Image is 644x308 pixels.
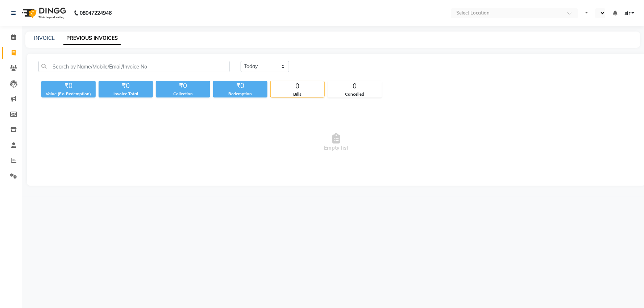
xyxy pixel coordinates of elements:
[156,81,210,91] div: ₹0
[34,35,55,41] a: INVOICE
[63,32,121,45] a: PREVIOUS INVOICES
[271,81,324,91] div: 0
[80,3,112,23] b: 08047224946
[18,3,68,23] img: logo
[41,91,96,97] div: Value (Ex. Redemption)
[328,81,382,91] div: 0
[38,106,634,179] span: Empty list
[99,91,153,97] div: Invoice Total
[456,9,490,17] div: Select Location
[99,81,153,91] div: ₹0
[41,81,96,91] div: ₹0
[213,91,267,97] div: Redemption
[624,9,630,17] span: sir
[156,91,210,97] div: Collection
[38,61,230,72] input: Search by Name/Mobile/Email/Invoice No
[271,91,324,97] div: Bills
[213,81,267,91] div: ₹0
[328,91,382,97] div: Cancelled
